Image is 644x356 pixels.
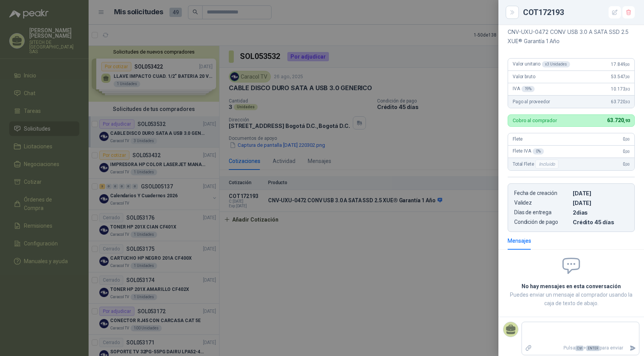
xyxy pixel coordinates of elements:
[508,291,635,307] p: Puedes enviar un mensaje al comprador usando la caja de texto de abajo.
[625,100,630,104] span: ,93
[523,6,635,18] div: COT172193
[508,27,635,46] p: CNV-UXU-0472 CONV USB 3.0 A SATA SSD 2.5 XUE® Garantía 1 Año
[513,86,535,92] span: IVA
[535,341,627,355] p: Pulsa + para enviar
[508,282,635,291] h2: No hay mensajes en esta conversación
[514,209,570,216] p: Días de entrega
[611,62,630,67] span: 17.849
[607,117,630,123] span: 63.720
[508,8,517,17] button: Close
[623,136,630,142] span: 0
[513,136,523,142] span: Flete
[508,237,531,245] div: Mensajes
[513,74,535,79] span: Valor bruto
[586,346,600,351] span: ENTER
[611,74,630,79] span: 53.547
[611,86,630,92] span: 10.173
[623,161,630,167] span: 0
[573,190,628,196] p: [DATE]
[542,61,570,67] div: x 3 Unidades
[625,62,630,67] span: ,00
[623,149,630,154] span: 0
[624,118,630,123] span: ,93
[625,149,630,154] span: ,00
[522,341,535,355] label: Adjuntar archivos
[533,148,544,154] div: 0 %
[513,61,570,67] span: Valor unitario
[573,209,628,216] p: 2 dias
[513,160,560,169] span: Total Flete
[625,87,630,91] span: ,93
[513,118,557,123] p: Cobro al comprador
[535,160,558,169] div: Incluido
[573,200,628,206] p: [DATE]
[513,99,550,104] span: Pago al proveedor
[625,75,630,79] span: ,00
[513,148,544,154] span: Flete IVA
[514,190,570,196] p: Fecha de creación
[611,99,630,104] span: 63.720
[626,341,639,355] button: Enviar
[514,219,570,225] p: Condición de pago
[522,86,535,92] div: 19 %
[625,137,630,141] span: ,00
[514,200,570,206] p: Validez
[573,219,628,225] p: Crédito 45 días
[625,162,630,166] span: ,00
[575,346,584,351] span: Ctrl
